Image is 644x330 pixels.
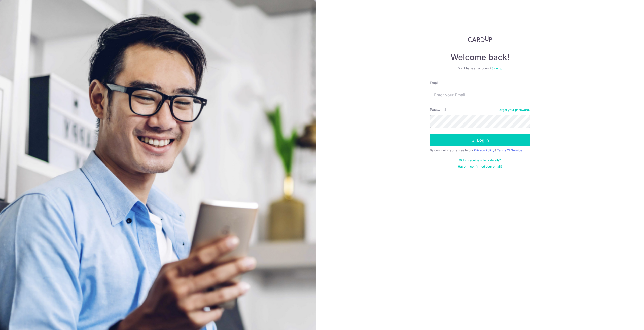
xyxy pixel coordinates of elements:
[492,66,502,70] a: Sign up
[430,148,530,152] div: By continuing you agree to our &
[430,107,446,112] label: Password
[430,134,530,146] button: Log in
[459,158,501,162] a: Didn't receive unlock details?
[430,80,438,86] label: Email
[430,66,530,70] div: Don’t have an account?
[430,89,530,101] input: Enter your Email
[474,148,494,152] a: Privacy Policy
[458,164,502,169] a: Haven't confirmed your email?
[498,108,530,112] a: Forgot your password?
[468,36,492,42] img: CardUp Logo
[497,148,522,152] a: Terms Of Service
[430,52,530,62] h4: Welcome back!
